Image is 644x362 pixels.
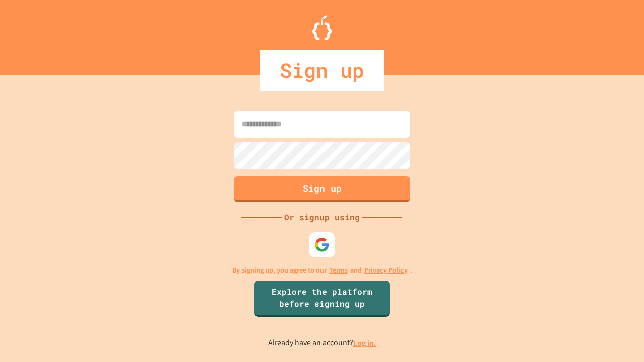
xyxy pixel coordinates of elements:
[353,338,376,348] a: Log in.
[234,176,410,202] button: Sign up
[364,265,408,276] a: Privacy Policy
[282,211,362,223] div: Or signup using
[232,265,412,276] p: By signing up, you agree to our and .
[314,237,330,252] img: google-icon.svg
[254,281,390,317] a: Explore the platform before signing up
[268,337,376,349] p: Already have an account?
[260,50,384,90] div: Sign up
[329,265,348,276] a: Terms
[312,15,332,40] img: Logo.svg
